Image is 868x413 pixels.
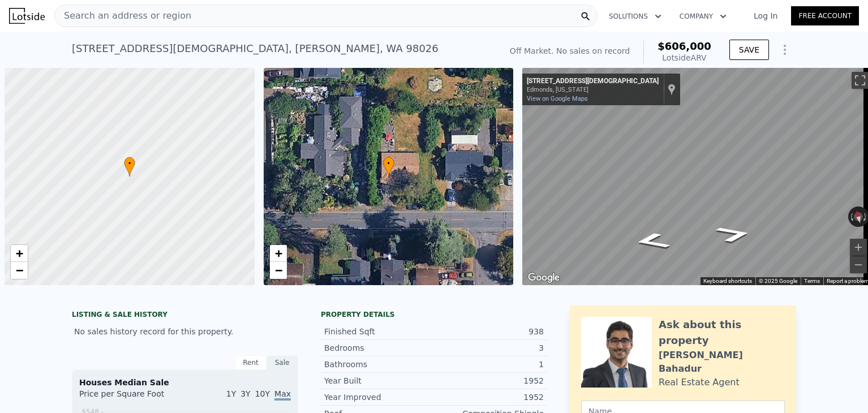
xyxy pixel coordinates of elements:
div: Year Built [324,375,434,386]
button: Company [671,6,736,27]
a: Show location on map [668,83,676,96]
span: + [274,246,282,260]
span: − [16,263,23,277]
span: © 2025 Google [759,278,797,284]
div: • [383,157,394,177]
path: Go East, 236th St SW [701,222,767,247]
button: Rotate counterclockwise [848,206,854,227]
div: Ask about this property [659,317,785,349]
div: 1952 [434,375,544,386]
a: Log In [740,10,791,21]
div: No sales history record for this property. [72,321,298,342]
button: Keyboard shortcuts [703,277,752,285]
div: Real Estate Agent [659,376,740,389]
div: Off Market. No sales on record [510,45,630,57]
img: Google [525,270,562,285]
div: Property details [321,310,547,319]
div: Sale [267,355,298,370]
span: + [16,246,23,260]
div: • [124,157,135,177]
span: Search an address or region [55,9,191,23]
div: [PERSON_NAME] Bahadur [659,349,785,376]
path: Go West, 236th St SW [618,229,685,253]
div: Lotside ARV [658,52,711,63]
a: Zoom out [11,262,28,279]
a: Terms (opens in new tab) [804,278,820,284]
button: Show Options [774,38,796,61]
button: Reset the view [852,206,865,228]
a: Free Account [791,6,859,25]
span: Max [274,389,291,401]
div: Price per Square Foot [79,388,185,406]
a: Zoom out [270,262,287,279]
span: 3Y [240,389,250,398]
span: 1Y [226,389,236,398]
div: [STREET_ADDRESS][DEMOGRAPHIC_DATA] [527,77,659,86]
div: Year Improved [324,392,434,403]
a: View on Google Maps [527,95,588,102]
div: Houses Median Sale [79,377,291,388]
span: • [124,158,135,169]
span: 10Y [255,389,270,398]
div: 3 [434,342,544,354]
span: • [383,158,394,169]
div: Rent [235,355,267,370]
div: Bedrooms [324,342,434,354]
button: Solutions [600,6,671,27]
button: Zoom in [850,239,867,256]
div: [STREET_ADDRESS][DEMOGRAPHIC_DATA] , [PERSON_NAME] , WA 98026 [72,41,439,57]
a: Zoom in [11,245,28,262]
span: $606,000 [658,40,711,52]
a: Open this area in Google Maps (opens a new window) [525,270,562,285]
div: 1 [434,359,544,370]
span: − [274,263,282,277]
img: Lotside [9,8,45,24]
button: SAVE [729,40,769,60]
div: Finished Sqft [324,326,434,337]
a: Zoom in [270,245,287,262]
div: Edmonds, [US_STATE] [527,86,659,93]
button: Zoom out [850,256,867,273]
div: 1952 [434,392,544,403]
div: Bathrooms [324,359,434,370]
div: LISTING & SALE HISTORY [72,310,298,321]
div: 938 [434,326,544,337]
